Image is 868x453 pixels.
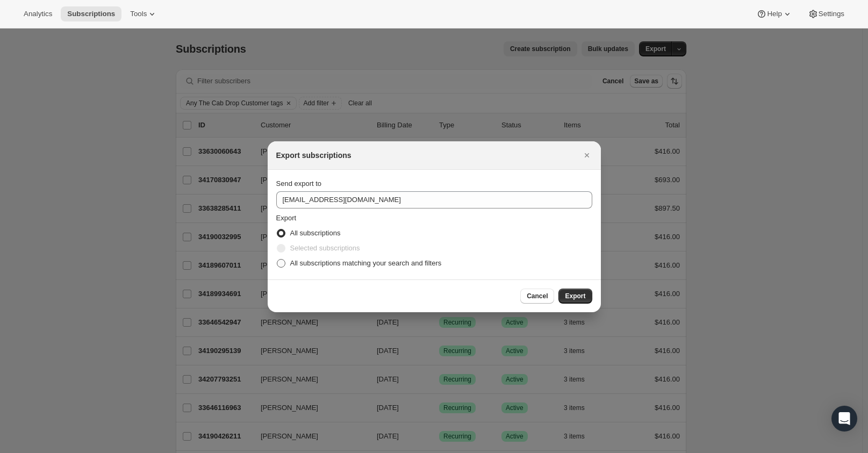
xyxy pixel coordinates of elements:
[819,10,844,18] span: Settings
[67,10,115,18] span: Subscriptions
[290,244,360,252] span: Selected subscriptions
[290,229,341,237] span: All subscriptions
[276,150,351,161] h2: Export subscriptions
[520,289,554,304] button: Cancel
[558,289,592,304] button: Export
[61,6,121,21] button: Subscriptions
[767,10,781,18] span: Help
[565,292,585,300] span: Export
[290,259,442,267] span: All subscriptions matching your search and filters
[831,406,857,432] div: Open Intercom Messenger
[276,179,322,188] span: Send export to
[750,6,799,21] button: Help
[527,292,548,300] span: Cancel
[130,10,147,18] span: Tools
[124,6,164,21] button: Tools
[24,10,52,18] span: Analytics
[276,214,297,222] span: Export
[801,6,851,21] button: Settings
[17,6,59,21] button: Analytics
[579,148,594,163] button: Close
